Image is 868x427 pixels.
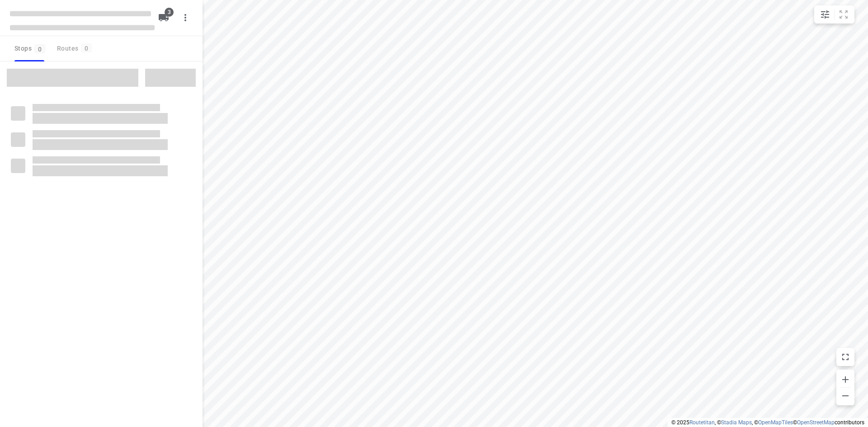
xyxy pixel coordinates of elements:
[689,419,715,426] a: Routetitan
[814,5,854,23] div: small contained button group
[797,419,835,426] a: OpenStreetMap
[721,419,752,426] a: Stadia Maps
[816,5,834,23] button: Map settings
[758,419,793,426] a: OpenMapTiles
[671,419,864,426] li: © 2025 , © , © © contributors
